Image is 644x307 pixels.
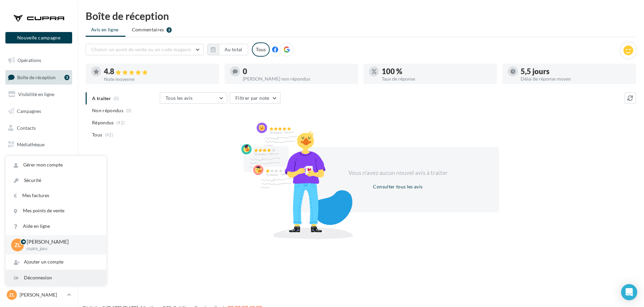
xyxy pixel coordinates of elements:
div: Note moyenne [104,77,214,82]
p: [PERSON_NAME] [20,291,64,298]
span: (42) [105,132,113,137]
div: Boîte de réception [86,11,636,21]
div: Délai de réponse moyen [521,76,631,81]
span: (0) [126,108,132,113]
span: (42) [116,120,125,125]
a: Sécurité [6,173,106,188]
span: Tous [92,131,102,138]
div: 3 [64,75,69,80]
button: Tous les avis [160,92,227,104]
span: Commentaires [132,26,164,33]
span: Choisir un point de vente ou un code magasin [91,47,191,52]
div: [PERSON_NAME] non répondus [243,76,353,81]
button: Au total [207,44,248,55]
a: Boîte de réception3 [4,70,74,85]
a: Mes factures [6,188,106,203]
button: Filtrer par note [230,92,281,104]
a: Médiathèque [4,137,74,152]
button: Nouvelle campagne [5,32,72,43]
a: Opérations [4,53,74,67]
button: Choisir un point de vente ou un code magasin [86,44,204,55]
button: Au total [219,44,248,55]
p: cupra_pau [27,246,95,252]
span: Médiathèque [17,142,45,147]
div: 4.8 [104,68,214,75]
div: Vous n'avez aucun nouvel avis à traiter [340,168,456,177]
a: Aide en ligne [6,219,106,234]
a: PLV et print personnalisable [4,171,74,191]
span: Zl [14,241,21,249]
div: Ajouter un compte [6,254,106,270]
span: Campagnes [17,108,41,114]
span: Visibilité en ligne [18,91,54,97]
div: 5,5 jours [521,68,631,75]
a: Gérer mon compte [6,157,106,173]
p: [PERSON_NAME] [27,238,95,246]
span: Boîte de réception [17,74,56,80]
span: Zl [9,291,14,298]
a: Zl [PERSON_NAME] [5,288,72,301]
div: Tous [252,42,270,57]
div: 3 [167,27,172,33]
span: Tous les avis [166,95,193,101]
span: Opérations [18,57,41,63]
div: 100 % [382,68,492,75]
div: Open Intercom Messenger [621,284,637,300]
a: Campagnes [4,104,74,118]
div: 0 [243,68,353,75]
a: Contacts [4,121,74,135]
div: Taux de réponse [382,76,492,81]
a: Mes points de vente [6,203,106,218]
a: Campagnes DataOnDemand [4,193,74,213]
button: Consulter tous les avis [370,183,425,191]
a: Visibilité en ligne [4,87,74,101]
span: Contacts [17,125,36,130]
span: Non répondus [92,107,123,114]
div: Déconnexion [6,270,106,285]
a: Calendrier [4,154,74,168]
span: Répondus [92,119,114,126]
